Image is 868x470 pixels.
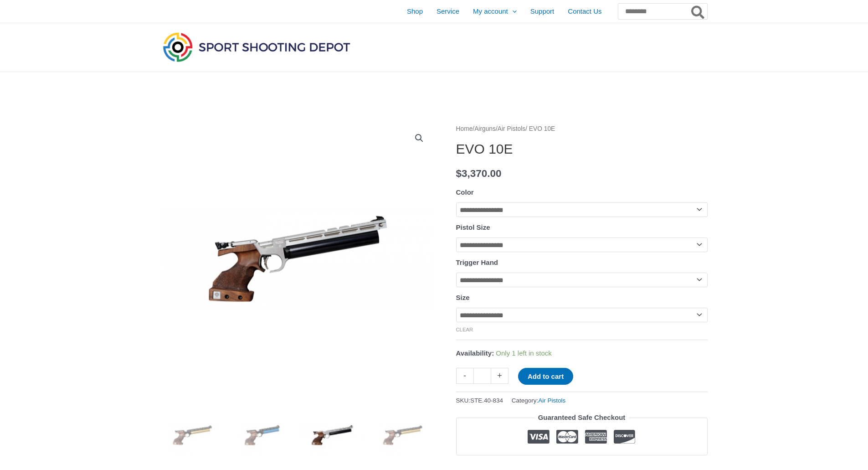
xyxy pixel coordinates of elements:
a: Airguns [474,125,496,132]
a: + [491,368,508,384]
legend: Guaranteed Safe Checkout [534,411,629,424]
label: Color [456,188,474,196]
img: EVO 10E - Image 3 [301,403,364,467]
span: Only 1 left in stock [496,349,552,357]
label: Trigger Hand [456,258,498,266]
a: Air Pistols [538,397,565,404]
a: Home [456,125,473,132]
button: Add to cart [518,368,573,385]
button: Search [689,4,707,19]
h1: EVO 10E [456,141,708,157]
span: Category: [512,395,566,406]
a: Clear options [456,327,473,332]
img: Sport Shooting Depot [161,30,352,64]
img: Steyr EVO 10E [371,403,434,467]
img: EVO 10E - Image 3 [161,123,434,397]
span: STE.40-834 [470,397,503,404]
a: - [456,368,473,384]
img: EVO 10E - Image 2 [231,403,294,467]
span: SKU: [456,395,503,406]
a: View full-screen image gallery [411,130,427,146]
a: Air Pistols [498,125,525,132]
img: Steyr EVO 10E [161,403,224,467]
bdi: 3,370.00 [456,168,502,179]
span: $ [456,168,462,179]
label: Size [456,294,470,301]
span: Availability: [456,349,494,357]
label: Pistol Size [456,223,490,231]
nav: Breadcrumb [456,123,708,135]
input: Product quantity [473,368,491,384]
